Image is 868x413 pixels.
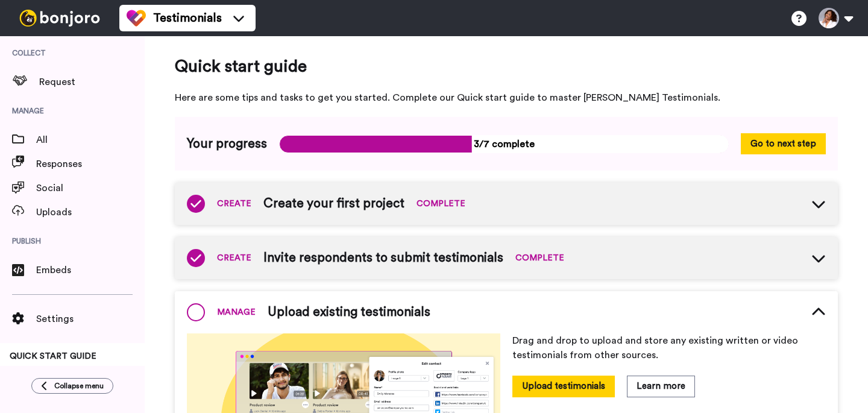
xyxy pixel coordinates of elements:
[31,378,113,394] button: Collapse menu
[14,10,105,27] img: bj-logo-header-white.svg
[217,252,251,264] span: CREATE
[279,135,729,153] span: 3/7 complete
[39,75,145,89] span: Request
[263,195,404,213] span: Create your first project
[36,133,145,147] span: All
[268,303,430,321] span: Upload existing testimonials
[175,90,838,105] span: Here are some tips and tasks to get you started. Complete our Quick start guide to master [PERSON...
[54,381,104,391] span: Collapse menu
[36,263,145,277] span: Embeds
[627,376,695,397] button: Learn more
[512,376,615,397] button: Upload testimonials
[36,157,145,171] span: Responses
[217,198,251,210] span: CREATE
[36,312,145,326] span: Settings
[263,249,503,267] span: Invite respondents to submit testimonials
[187,135,267,153] span: Your progress
[36,181,145,195] span: Social
[10,352,96,361] span: QUICK START GUIDE
[36,205,145,219] span: Uploads
[175,54,838,78] span: Quick start guide
[417,198,465,210] span: COMPLETE
[153,10,222,27] span: Testimonials
[512,333,826,362] p: Drag and drop to upload and store any existing written or video testimonials from other sources.
[741,133,826,154] button: Go to next step
[217,306,256,318] span: MANAGE
[515,252,564,264] span: COMPLETE
[127,8,146,28] img: tm-color.svg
